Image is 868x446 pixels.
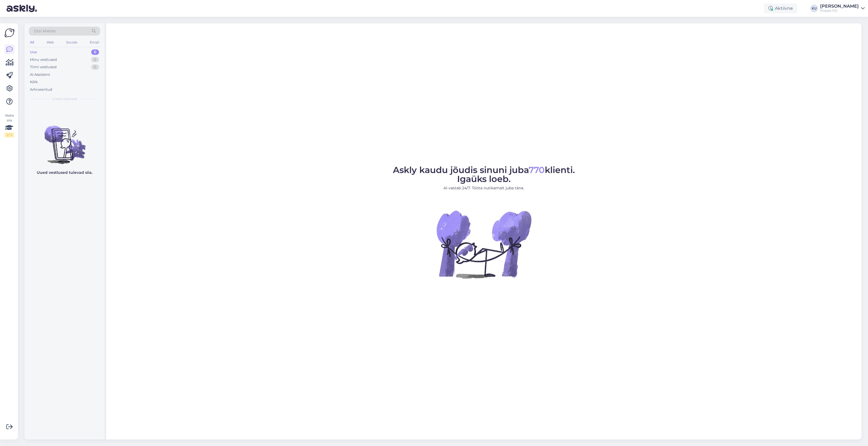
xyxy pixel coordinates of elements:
[29,39,35,46] div: All
[30,87,52,92] div: Arhiveeritud
[65,39,78,46] div: Socials
[529,165,545,175] span: 770
[91,49,99,55] div: 0
[30,57,57,62] div: Minu vestlused
[435,195,533,293] img: No Chat active
[37,170,93,175] p: Uued vestlused tulevad siia.
[45,39,55,46] div: Web
[764,4,797,13] div: Aktiivne
[24,116,104,165] img: No chats
[30,64,57,70] div: Tiimi vestlused
[393,185,575,191] p: AI vastab 24/7. Tööta nutikamalt juba täna.
[4,28,15,38] img: Askly Logo
[91,64,99,70] div: 0
[30,79,38,85] div: Kõik
[52,96,77,101] span: Uued vestlused
[30,49,37,55] div: Uus
[820,4,865,13] a: [PERSON_NAME]Huppa OÜ
[393,165,575,184] span: Askly kaudu jõudis sinuni juba klienti. Igaüks loeb.
[4,113,14,137] div: Vaata siia
[4,133,14,137] div: 2 / 3
[34,28,56,34] span: Otsi kliente
[89,39,100,46] div: Email
[91,57,99,62] div: 0
[820,8,859,13] div: Huppa OÜ
[810,5,818,12] div: KU
[820,4,859,8] div: [PERSON_NAME]
[30,72,50,77] div: AI Assistent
